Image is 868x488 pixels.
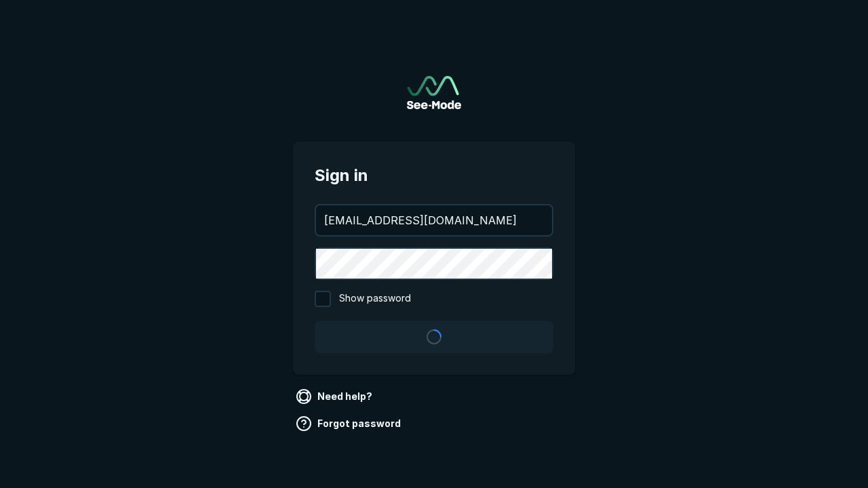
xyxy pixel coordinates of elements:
span: Show password [339,291,411,307]
img: See-Mode Logo [407,76,461,109]
input: your@email.com [316,205,552,235]
a: Forgot password [293,413,406,434]
span: Sign in [315,163,553,188]
a: Go to sign in [407,76,461,109]
a: Need help? [293,386,378,407]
